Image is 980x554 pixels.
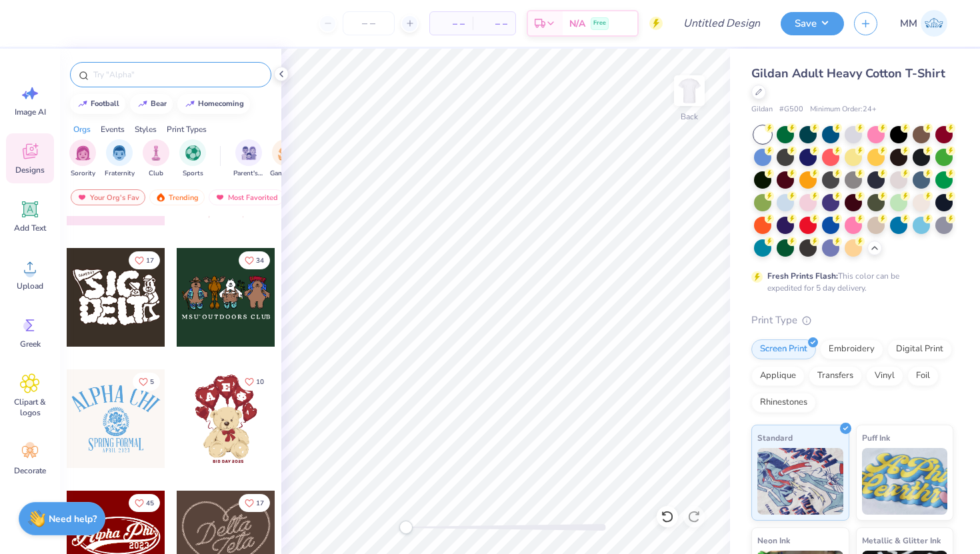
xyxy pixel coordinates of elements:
img: trend_line.gif [77,100,88,108]
img: trending.gif [155,193,166,202]
a: MM [894,10,953,37]
span: 5 [150,379,154,385]
button: Like [239,373,270,391]
span: Metallic & Glitter Ink [862,533,941,547]
div: Applique [751,366,805,386]
div: Most Favorited [209,189,284,205]
span: 45 [146,500,154,507]
button: Like [133,373,160,391]
span: Minimum Order: 24 + [810,104,877,115]
div: Foil [907,366,939,386]
div: Transfers [809,366,862,386]
span: Sports [183,169,203,179]
input: – – [343,11,395,35]
div: Rhinestones [751,393,816,413]
img: Parent's Weekend Image [241,145,257,161]
img: Macy Mccollough [921,10,947,37]
img: Standard [757,448,843,515]
div: Back [681,111,698,123]
span: Image AI [15,107,46,117]
img: trend_line.gif [137,100,148,108]
span: Game Day [270,169,301,179]
div: football [91,100,119,107]
img: Puff Ink [862,448,948,515]
div: filter for Fraternity [105,139,135,179]
div: Styles [135,123,157,135]
span: 10 [256,379,264,385]
span: N/A [569,17,585,31]
span: 34 [256,257,264,264]
div: filter for Parent's Weekend [233,139,264,179]
span: Clipart & logos [8,397,52,418]
img: trend_line.gif [185,100,195,108]
strong: Need help? [49,513,97,525]
img: Game Day Image [278,145,293,161]
img: Sorority Image [75,145,91,161]
span: Free [593,19,606,28]
img: most_fav.gif [215,193,225,202]
div: Digital Print [887,339,952,359]
img: Sports Image [185,145,201,161]
span: 17 [146,257,154,264]
button: filter button [179,139,206,179]
div: homecoming [198,100,244,107]
div: Print Types [167,123,207,135]
div: Accessibility label [399,521,413,534]
span: Puff Ink [862,431,890,445]
div: filter for Sports [179,139,206,179]
span: Parent's Weekend [233,169,264,179]
img: Fraternity Image [112,145,127,161]
span: Gildan Adult Heavy Cotton T-Shirt [751,65,945,81]
span: Neon Ink [757,533,790,547]
img: Back [676,77,703,104]
button: Like [129,494,160,512]
img: most_fav.gif [77,193,87,202]
div: filter for Sorority [69,139,96,179]
div: Your Org's Fav [71,189,145,205]
button: football [70,94,125,114]
div: filter for Game Day [270,139,301,179]
span: Upload [17,281,43,291]
button: homecoming [177,94,250,114]
span: Greek [20,339,41,349]
button: filter button [143,139,169,179]
span: – – [438,17,465,31]
button: bear [130,94,173,114]
span: MM [900,16,917,31]
div: Events [101,123,125,135]
div: Screen Print [751,339,816,359]
button: filter button [270,139,301,179]
span: Add Text [14,223,46,233]
span: Fraternity [105,169,135,179]
input: Try "Alpha" [92,68,263,81]
div: Vinyl [866,366,903,386]
button: Like [239,494,270,512]
span: Sorority [71,169,95,179]
span: Designs [15,165,45,175]
div: Orgs [73,123,91,135]
span: Decorate [14,465,46,476]
img: Club Image [149,145,163,161]
div: Trending [149,189,205,205]
div: This color can be expedited for 5 day delivery. [767,270,931,294]
button: filter button [105,139,135,179]
div: filter for Club [143,139,169,179]
span: # G500 [779,104,803,115]
button: Like [129,251,160,269]
button: Like [239,251,270,269]
div: bear [151,100,167,107]
span: Standard [757,431,793,445]
span: Club [149,169,163,179]
span: Gildan [751,104,773,115]
strong: Fresh Prints Flash: [767,271,838,281]
button: filter button [233,139,264,179]
div: Embroidery [820,339,883,359]
button: Save [781,12,844,35]
input: Untitled Design [673,10,771,37]
span: 17 [256,500,264,507]
div: Print Type [751,313,953,328]
button: filter button [69,139,96,179]
span: – – [481,17,507,31]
